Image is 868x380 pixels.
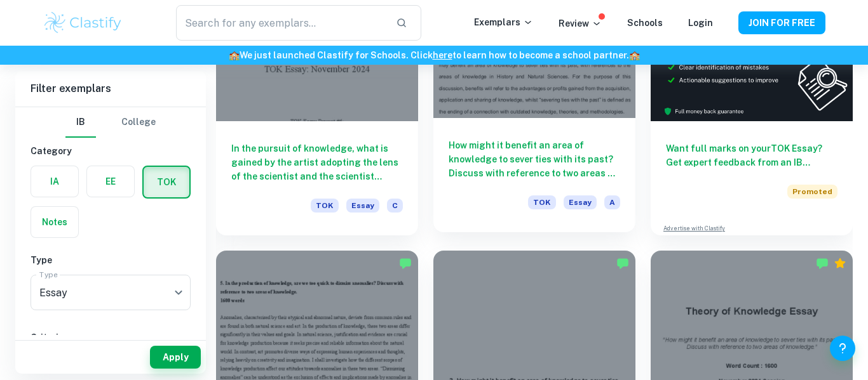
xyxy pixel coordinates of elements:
button: JOIN FOR FREE [738,11,825,34]
span: TOK [311,199,339,213]
button: EE [87,166,134,197]
span: A [604,195,620,209]
span: 🏫 [229,50,240,60]
a: Schools [627,18,663,28]
img: Clastify logo [43,10,123,36]
h6: Category [31,144,191,158]
a: Advertise with Clastify [663,224,725,233]
input: Search for any exemplars... [176,5,386,41]
button: Notes [31,207,78,237]
h6: Type [31,253,191,267]
button: IA [31,166,78,197]
span: 🏫 [629,50,640,60]
h6: How might it benefit an area of knowledge to sever ties with its past? Discuss with reference to ... [449,138,620,180]
div: Premium [834,257,846,270]
span: Promoted [787,185,837,199]
label: Type [39,269,58,280]
h6: Filter exemplars [15,71,206,107]
button: Help and Feedback [830,336,855,361]
p: Review [559,16,602,30]
h6: Want full marks on your TOK Essay ? Get expert feedback from an IB examiner! [666,141,837,169]
img: Marked [616,257,629,270]
h6: Criteria [31,331,191,344]
button: College [121,107,156,138]
span: Essay [564,195,597,209]
span: Essay [346,199,379,213]
a: here [433,50,452,60]
div: Essay [31,275,191,310]
span: TOK [528,195,556,209]
img: Marked [399,257,412,270]
h6: We just launched Clastify for Schools. Click to learn how to become a school partner. [3,48,865,62]
p: Exemplars [474,15,533,29]
a: Login [688,18,713,28]
img: Marked [816,257,829,270]
button: Apply [150,346,201,369]
h6: In the pursuit of knowledge, what is gained by the artist adopting the lens of the scientist and ... [231,141,403,183]
div: Filter type choice [65,107,156,138]
button: TOK [144,167,189,197]
button: IB [65,107,96,138]
span: C [387,199,403,213]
